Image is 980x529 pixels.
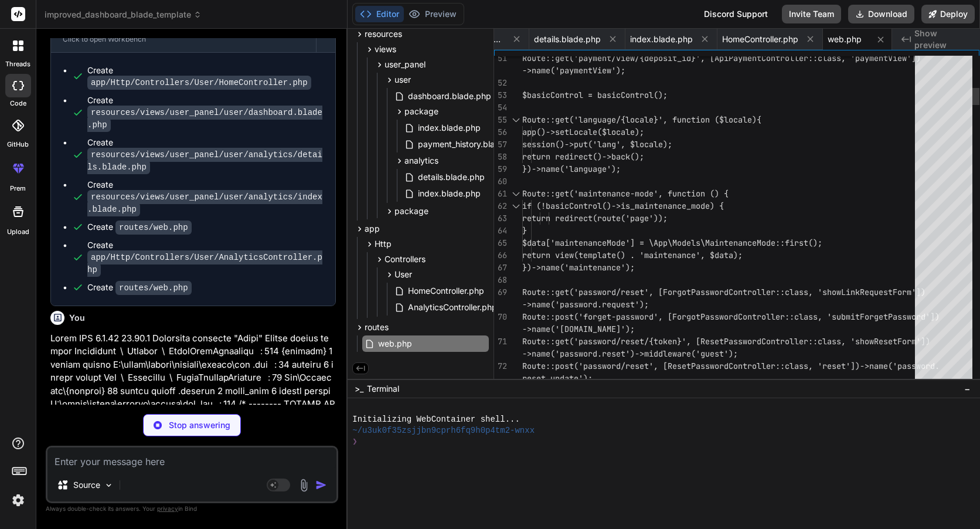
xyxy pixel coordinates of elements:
[45,9,202,21] span: improved_dashboard_blade_template
[355,6,404,22] button: Editor
[494,249,507,262] div: 66
[962,379,973,398] button: −
[87,137,324,173] div: Create
[404,6,461,22] button: Preview
[522,225,527,236] span: }
[494,138,507,151] div: 57
[87,179,324,215] div: Create
[964,383,971,395] span: −
[367,383,399,395] span: Terminal
[394,74,411,86] span: user
[87,76,311,90] code: app/Http/Controllers/User/HomeController.php
[115,221,192,235] code: routes/web.php
[375,238,392,250] span: Http
[508,114,523,126] div: Click to collapse the range.
[738,238,822,248] span: anceMode::first();
[522,188,729,199] span: Route::get('maintenance-mode', function () {
[384,253,426,265] span: Controllers
[87,221,192,233] div: Create
[522,151,644,162] span: return redirect()->back();
[697,5,775,23] div: Discord Support
[522,348,738,359] span: ->name('password.reset')->middleware('guest');
[377,337,413,351] span: web.php
[169,419,230,431] p: Stop answering
[417,186,482,201] span: index.blade.php
[494,274,507,286] div: 68
[417,121,482,135] span: index.blade.php
[914,28,971,51] span: Show preview
[522,299,649,310] span: ->name('password.request');
[7,227,29,237] label: Upload
[404,106,438,117] span: package
[848,5,914,23] button: Download
[494,101,507,114] div: 54
[828,33,862,45] span: web.php
[494,335,507,348] div: 71
[73,479,100,491] p: Source
[757,311,940,322] span: roller::class, 'submitForgetPassword'])
[522,311,757,322] span: Route::post('forget-password', [ForgotPasswordCont
[7,140,29,150] label: GitHub
[494,237,507,249] div: 65
[417,137,523,151] span: payment_history.blade.php
[522,262,635,273] span: })->name('maintenance');
[522,139,672,150] span: session()->put('lang', $locale);
[352,436,358,447] span: ❯
[494,151,507,163] div: 58
[738,250,743,260] span: ;
[494,286,507,299] div: 69
[87,94,324,131] div: Create
[494,175,507,188] div: 60
[494,212,507,225] div: 63
[782,5,841,23] button: Invite Team
[63,35,304,44] div: Click to open Workbench
[365,223,380,235] span: app
[494,200,507,212] div: 62
[404,155,438,167] span: analytics
[494,311,507,323] div: 70
[757,114,761,125] span: {
[494,126,507,138] div: 56
[87,65,324,89] div: Create
[394,205,428,217] span: package
[355,383,363,395] span: >_
[87,190,322,216] code: resources/views/user_panel/user/analytics/index.blade.php
[87,282,192,294] div: Create
[522,65,625,76] span: ->name('paymentView');
[87,239,324,276] div: Create
[10,99,26,108] label: code
[407,300,498,314] span: AnalyticsController.php
[352,425,535,436] span: ~/u3uk0f35zsjjbn9cprh6fq9h0p4tm2-wnxx
[365,321,389,333] span: routes
[10,184,26,194] label: prem
[87,250,322,277] code: app/Http/Controllers/User/AnalyticsController.php
[722,33,798,45] span: HomeController.php
[757,336,930,347] span: dController::class, 'showResetForm'])
[522,238,738,248] span: $data['maintenanceMode'] = \App\Models\Mainten
[494,114,507,126] div: 55
[315,479,327,491] img: icon
[522,213,668,223] span: return redirect(route('page'));
[115,281,192,295] code: routes/web.php
[522,201,724,211] span: if (!basicControl()->is_maintenance_mode) {
[522,373,593,384] span: reset.update');
[365,28,402,40] span: resources
[522,114,757,125] span: Route::get('language/{locale}', function ($locale)
[534,33,601,45] span: details.blade.php
[87,106,322,132] code: resources/views/user_panel/user/dashboard.blade.php
[522,127,644,137] span: app()->setLocale($locale);
[630,33,693,45] span: index.blade.php
[384,59,426,70] span: user_panel
[522,250,738,260] span: return view(template() . 'maintenance', $data)
[522,164,621,174] span: })->name('language');
[46,503,338,514] p: Always double-check its answers. Your in Bind
[407,89,492,103] span: dashboard.blade.php
[352,414,520,425] span: Initializing WebContainer shell...
[494,262,507,274] div: 67
[494,77,507,89] div: 52
[508,200,523,212] div: Click to collapse the range.
[69,312,85,324] h6: You
[522,90,668,100] span: $basicControl = basicControl();
[297,479,311,492] img: attachment
[522,336,757,347] span: Route::get('password/reset/{token}', [ResetPasswor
